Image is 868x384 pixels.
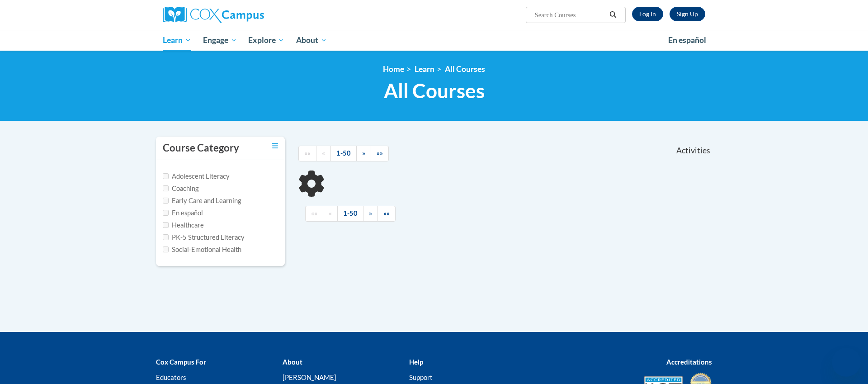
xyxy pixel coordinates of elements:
a: Learn [157,30,197,51]
span: » [369,209,372,217]
a: Next [356,146,371,161]
input: Checkbox for Options [163,222,169,228]
span: Learn [163,35,191,46]
b: About [283,358,302,366]
span: «« [311,209,317,217]
span: » [362,149,365,157]
label: En español [163,208,203,218]
div: Main menu [149,30,719,51]
img: Cox Campus [163,7,264,23]
label: Healthcare [163,220,204,230]
a: Support [409,373,433,381]
a: About [290,30,333,51]
a: Register [670,7,705,21]
a: Engage [197,30,243,51]
span: Activities [676,146,710,156]
a: All Courses [445,64,485,74]
a: Next [363,206,378,222]
iframe: Button to launch messaging window [832,348,861,377]
span: « [329,209,332,217]
a: Cox Campus [163,7,335,23]
input: Checkbox for Options [163,247,169,252]
a: Learn [415,64,434,74]
span: «« [304,149,311,157]
b: Accreditations [666,358,712,366]
span: Engage [203,35,237,46]
label: Early Care and Learning [163,196,241,206]
input: Checkbox for Options [163,234,169,240]
span: « [322,149,325,157]
span: En español [668,35,706,45]
span: »» [377,149,383,157]
a: End [371,146,389,161]
label: Adolescent Literacy [163,171,230,181]
a: Previous [323,206,338,222]
span: All Courses [384,79,485,103]
a: Home [383,64,404,74]
input: Checkbox for Options [163,185,169,191]
a: Begining [305,206,323,222]
h3: Course Category [163,141,239,155]
button: Search [606,9,620,20]
a: En español [662,31,712,50]
b: Help [409,358,423,366]
span: Explore [248,35,284,46]
input: Search Courses [534,9,606,20]
a: 1-50 [330,146,357,161]
input: Checkbox for Options [163,198,169,204]
a: 1-50 [337,206,363,222]
span: About [296,35,327,46]
label: Social-Emotional Health [163,245,241,255]
a: End [377,206,396,222]
a: Log In [632,7,663,21]
label: Coaching [163,184,198,194]
input: Checkbox for Options [163,173,169,179]
a: Begining [298,146,316,161]
a: Previous [316,146,331,161]
a: Toggle collapse [272,141,278,151]
input: Checkbox for Options [163,210,169,216]
b: Cox Campus For [156,358,206,366]
label: PK-5 Structured Literacy [163,232,245,242]
a: Educators [156,373,186,381]
span: »» [383,209,390,217]
a: Explore [242,30,290,51]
